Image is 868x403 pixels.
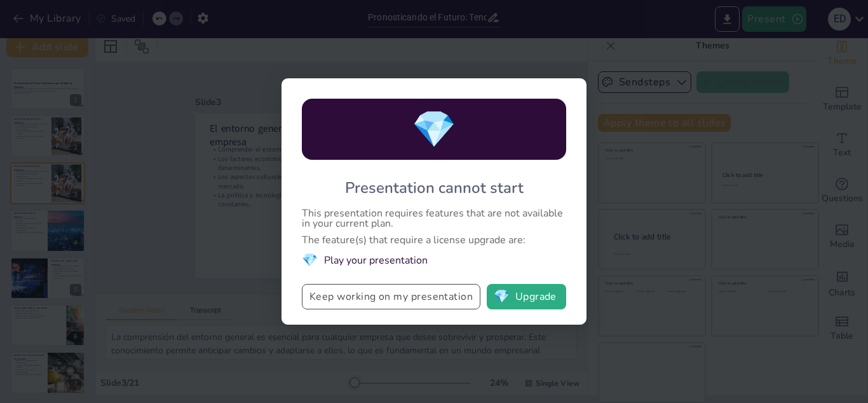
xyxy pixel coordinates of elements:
[487,284,566,309] button: diamondUpgrade
[412,105,456,154] span: diamond
[494,290,510,303] span: diamond
[302,235,566,245] div: The feature(s) that require a license upgrade are:
[345,178,524,198] div: Presentation cannot start
[302,251,318,269] span: diamond
[302,251,566,269] li: Play your presentation
[302,284,480,309] button: Keep working on my presentation
[302,208,566,229] div: This presentation requires features that are not available in your current plan.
